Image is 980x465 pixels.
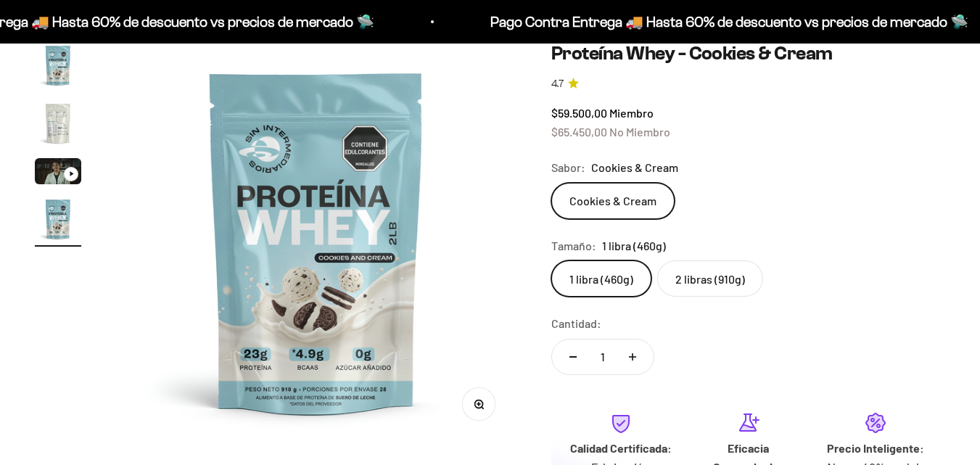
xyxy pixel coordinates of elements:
p: Pago Contra Entrega 🚚 Hasta 60% de descuento vs precios de mercado 🛸 [378,10,856,33]
strong: Precio Inteligente: [827,441,924,455]
img: Proteína Whey - Cookies & Cream [116,42,516,443]
button: Ir al artículo 3 [35,158,81,189]
a: 4.74.7 de 5.0 estrellas [551,76,945,92]
button: Aumentar cantidad [612,340,654,374]
span: Miembro [609,106,654,120]
button: Ir al artículo 2 [35,100,81,151]
span: $59.500,00 [551,106,607,120]
button: Reducir cantidad [552,340,594,374]
legend: Tamaño: [551,236,596,255]
label: Cantidad: [551,314,601,333]
span: No Miembro [609,125,670,139]
span: $65.450,00 [551,125,607,139]
button: Ir al artículo 1 [35,42,81,93]
img: Proteína Whey - Cookies & Cream [35,196,81,242]
strong: Calidad Certificada: [570,441,672,455]
img: Proteína Whey - Cookies & Cream [35,100,81,147]
span: 4.7 [551,76,564,92]
legend: Sabor: [551,158,585,177]
h1: Proteína Whey - Cookies & Cream [551,42,945,65]
span: 1 libra (460g) [602,236,666,255]
img: Proteína Whey - Cookies & Cream [35,42,81,89]
span: Cookies & Cream [591,158,678,177]
button: Ir al artículo 4 [35,196,81,247]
